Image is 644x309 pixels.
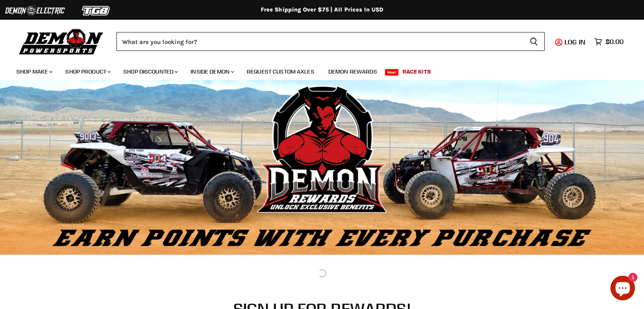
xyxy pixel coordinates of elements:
a: Inside Demon [184,63,239,80]
button: Search [523,32,545,51]
ul: Main menu [10,60,621,80]
img: Demon Electric Logo 2 [4,3,66,18]
img: Demon Powersports [16,27,106,56]
a: Demon Rewards [322,63,383,80]
a: Shop Product [59,63,116,80]
a: Race Kits [396,63,437,80]
a: Request Custom Axles [241,63,321,80]
span: $0.00 [605,38,624,46]
span: New! [385,69,399,76]
a: Shop Discounted [117,63,183,80]
inbox-online-store-chat: Shopify online store chat [608,276,637,302]
input: Search [116,32,523,51]
a: Shop Make [10,63,57,80]
img: TGB Logo 2 [66,3,127,18]
form: Product [116,32,545,51]
span: Log in [564,38,585,46]
a: Log in [561,38,590,46]
a: $0.00 [590,36,628,48]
